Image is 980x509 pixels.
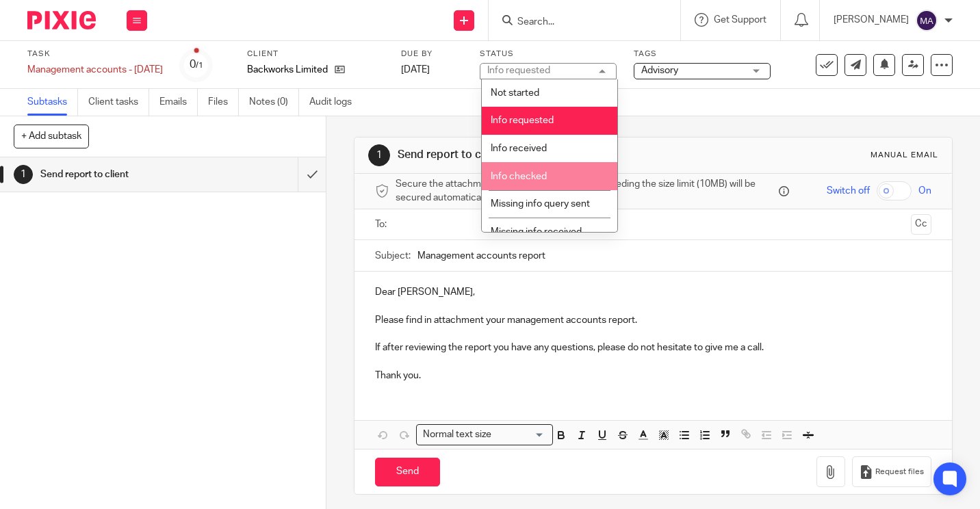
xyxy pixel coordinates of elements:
[14,165,33,184] div: 1
[159,89,198,116] a: Emails
[375,218,390,231] label: To:
[249,89,299,116] a: Notes (0)
[368,144,390,166] div: 1
[375,369,931,382] p: Thank you.
[875,467,924,478] span: Request files
[27,11,96,29] img: Pixie
[480,49,617,60] label: Status
[918,184,931,198] span: On
[641,66,678,75] span: Advisory
[375,341,931,354] p: If after reviewing the report you have any questions, please do not hesitate to give me a call.
[375,249,411,263] label: Subject:
[247,49,384,60] label: Client
[27,49,163,60] label: Task
[190,57,203,73] div: 0
[491,116,554,125] span: Info requested
[491,88,539,98] span: Not started
[834,13,909,27] p: [PERSON_NAME]
[88,89,149,116] a: Client tasks
[911,214,931,235] button: Cc
[309,89,362,116] a: Audit logs
[208,89,239,116] a: Files
[375,285,931,299] p: Dear [PERSON_NAME],
[401,49,463,60] label: Due by
[375,458,440,487] input: Send
[827,184,870,198] span: Switch off
[495,428,545,442] input: Search for option
[247,63,328,77] p: Backworks Limited
[40,164,203,185] h1: Send report to client
[398,148,683,162] h1: Send report to client
[491,144,547,153] span: Info received
[416,424,553,445] div: Search for option
[27,89,78,116] a: Subtasks
[401,65,430,75] span: [DATE]
[491,227,582,237] span: Missing info received
[714,15,766,25] span: Get Support
[27,63,163,77] div: Management accounts - [DATE]
[871,150,938,161] div: Manual email
[491,172,547,181] span: Info checked
[487,66,550,75] div: Info requested
[420,428,494,442] span: Normal text size
[375,313,931,327] p: Please find in attachment your management accounts report.
[396,177,775,205] span: Secure the attachments in this message. Files exceeding the size limit (10MB) will be secured aut...
[852,456,931,487] button: Request files
[27,63,163,77] div: Management accounts - August 2025
[196,62,203,69] small: /1
[516,16,639,29] input: Search
[916,10,938,31] img: svg%3E
[634,49,771,60] label: Tags
[14,125,89,148] button: + Add subtask
[491,199,590,209] span: Missing info query sent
